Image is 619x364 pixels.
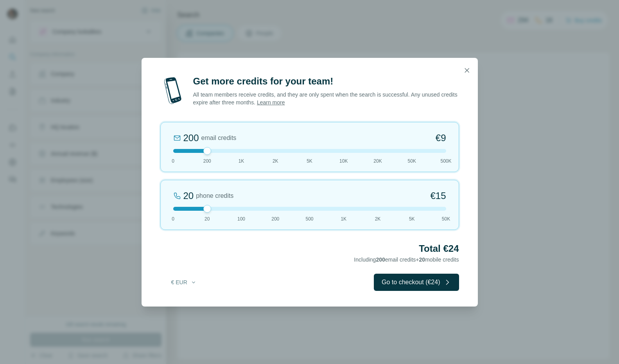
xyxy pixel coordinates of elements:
[160,75,185,106] img: mobile-phone
[271,215,279,222] span: 200
[354,256,459,263] span: Including email credits + mobile credits
[375,215,381,222] span: 2K
[305,215,313,222] span: 500
[257,99,285,106] a: Learn more
[196,191,233,201] span: phone credits
[436,132,446,144] span: €9
[374,274,459,291] button: Go to checkout (€24)
[341,215,346,222] span: 1K
[273,158,278,165] span: 2K
[172,158,174,165] span: 0
[440,158,451,165] span: 500K
[419,256,425,263] span: 20
[408,158,416,165] span: 50K
[183,132,199,144] div: 200
[166,275,202,289] button: € EUR
[442,215,450,222] span: 50K
[201,133,237,143] span: email credits
[409,215,415,222] span: 5K
[172,215,174,222] span: 0
[183,190,194,202] div: 20
[307,158,312,165] span: 5K
[376,256,385,263] span: 200
[193,91,459,106] p: All team members receive credits, and they are only spent when the search is successful. Any unus...
[160,242,459,255] h2: Total €24
[373,158,382,165] span: 20K
[339,158,348,165] span: 10K
[430,190,446,202] span: €15
[205,215,210,222] span: 20
[239,158,244,165] span: 1K
[237,215,245,222] span: 100
[203,158,211,165] span: 200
